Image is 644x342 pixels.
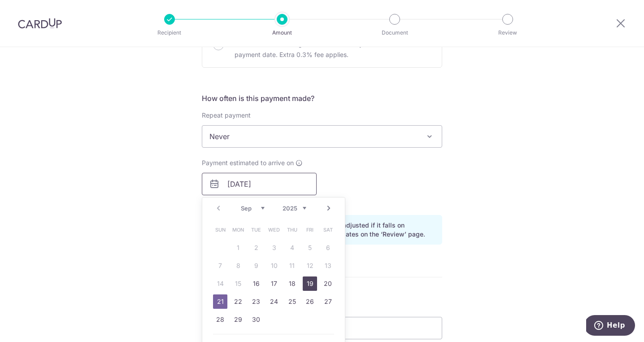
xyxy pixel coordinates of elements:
a: 16 [249,276,263,291]
span: Thursday [285,223,299,237]
span: Sunday [213,223,227,237]
a: Next [323,203,334,214]
p: Your card will be charged one business day before the selected payment date. Extra 0.3% fee applies. [235,39,431,60]
a: 25 [285,294,299,309]
p: Review [474,28,541,37]
p: Document [361,28,428,37]
input: DD / MM / YYYY [202,173,317,195]
a: 18 [285,276,299,291]
a: 17 [267,276,281,291]
a: 28 [213,312,227,327]
a: 24 [267,294,281,309]
a: 22 [231,294,245,309]
a: 19 [303,276,317,291]
img: CardUp [18,18,62,29]
span: Monday [231,223,245,237]
span: Wednesday [267,223,281,237]
span: Saturday [321,223,335,237]
a: 21 [213,294,227,309]
span: Friday [303,223,317,237]
label: Repeat payment [202,111,251,120]
span: Never [202,125,442,148]
a: 30 [249,312,263,327]
span: Payment estimated to arrive on [202,158,294,167]
iframe: Opens a widget where you can find more information [586,315,635,338]
span: Tuesday [249,223,263,237]
h5: How often is this payment made? [202,93,442,104]
a: 27 [321,294,335,309]
a: 23 [249,294,263,309]
p: Amount [249,28,315,37]
span: Never [202,126,442,147]
a: 29 [231,312,245,327]
p: Recipient [136,28,203,37]
a: 20 [321,276,335,291]
a: 26 [303,294,317,309]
